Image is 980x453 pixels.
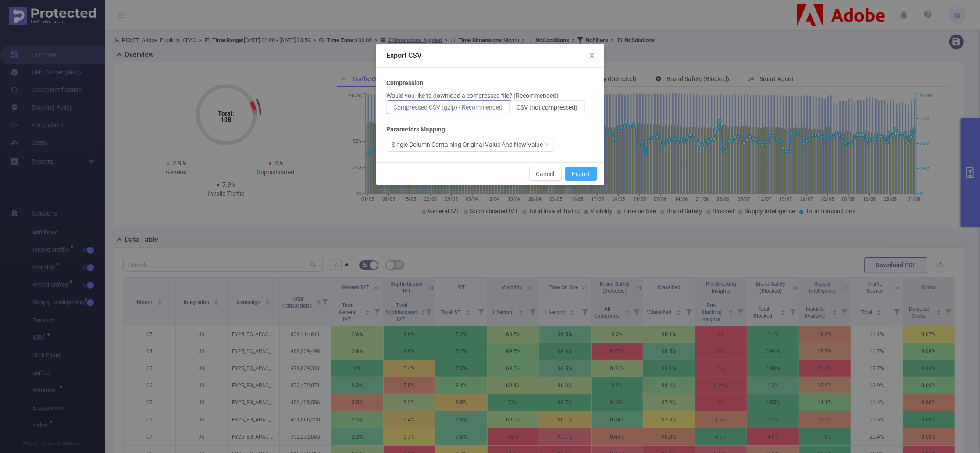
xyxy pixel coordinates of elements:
span: Compressed CSV (gzip) - Recommended [394,104,503,111]
i: icon: down [544,142,549,148]
b: Compression [387,78,424,88]
button: Cancel [529,167,562,181]
span: CSV (not compressed) [517,104,578,111]
button: Export [565,167,597,181]
b: Parameters Mapping [387,125,445,134]
button: Close [580,44,604,68]
p: Would you like to download a compressed file? (Recommended) [387,91,559,100]
i: icon: close [588,52,595,59]
div: Single Column Containing Original Value And New Value [392,138,543,151]
div: Export CSV [387,51,594,60]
